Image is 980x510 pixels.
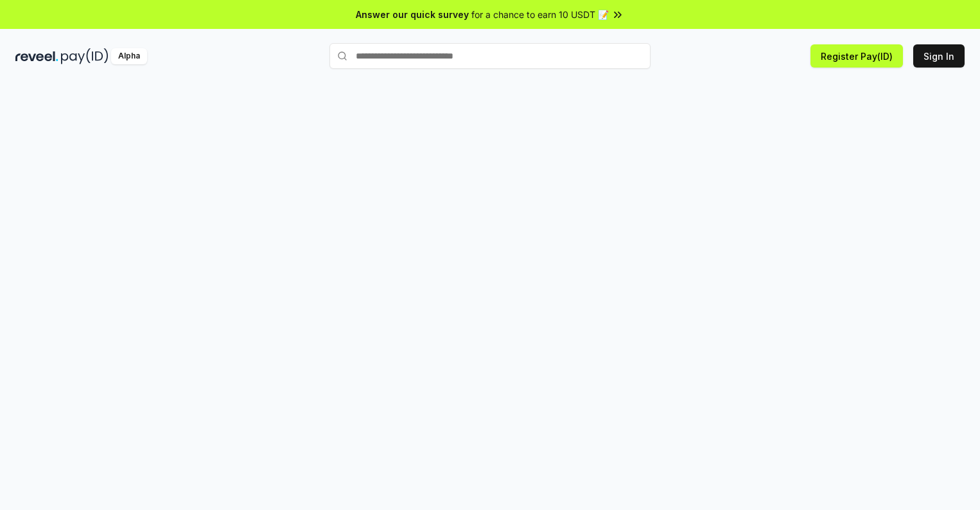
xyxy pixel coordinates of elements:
[111,48,147,64] div: Alpha
[913,44,965,68] button: Sign In
[810,44,903,68] button: Register Pay(ID)
[471,8,609,21] span: for a chance to earn 10 USDT 📝
[61,48,109,64] img: pay_id
[15,48,58,64] img: reveel_dark
[356,8,469,21] span: Answer our quick survey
